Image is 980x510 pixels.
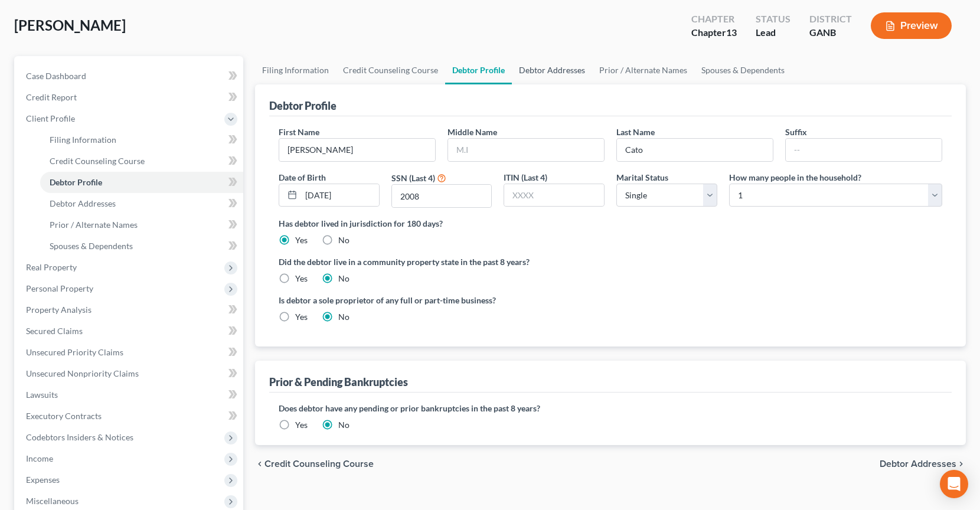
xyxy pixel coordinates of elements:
[616,126,655,138] label: Last Name
[255,459,374,469] button: chevron_left Credit Counseling Course
[26,262,77,272] span: Real Property
[694,56,792,84] a: Spouses & Dependents
[279,294,605,306] label: Is debtor a sole proprietor of any full or part-time business?
[17,342,243,363] a: Unsecured Priority Claims
[338,311,349,323] label: No
[50,198,116,208] span: Debtor Addresses
[269,375,408,389] div: Prior & Pending Bankruptcies
[17,321,243,342] a: Secured Claims
[295,311,308,323] label: Yes
[17,299,243,321] a: Property Analysis
[592,56,694,84] a: Prior / Alternate Names
[691,12,737,26] div: Chapter
[26,453,53,463] span: Income
[26,496,79,506] span: Miscellaneous
[255,56,336,84] a: Filing Information
[279,217,942,230] label: Has debtor lived in jurisdiction for 180 days?
[40,129,243,151] a: Filing Information
[336,56,445,84] a: Credit Counseling Course
[617,139,773,161] input: --
[391,172,435,184] label: SSN (Last 4)
[17,66,243,87] a: Case Dashboard
[279,171,326,184] label: Date of Birth
[512,56,592,84] a: Debtor Addresses
[26,113,75,123] span: Client Profile
[40,151,243,172] a: Credit Counseling Course
[264,459,374,469] span: Credit Counseling Course
[809,12,852,26] div: District
[255,459,264,469] i: chevron_left
[279,139,435,161] input: --
[295,273,308,285] label: Yes
[447,126,497,138] label: Middle Name
[26,71,86,81] span: Case Dashboard
[279,126,319,138] label: First Name
[871,12,952,39] button: Preview
[26,283,93,293] span: Personal Property
[392,185,492,207] input: XXXX
[785,126,807,138] label: Suffix
[50,177,102,187] span: Debtor Profile
[295,234,308,246] label: Yes
[40,236,243,257] a: Spouses & Dependents
[50,156,145,166] span: Credit Counseling Course
[40,172,243,193] a: Debtor Profile
[301,184,379,207] input: MM/DD/YYYY
[338,234,349,246] label: No
[504,184,604,207] input: XXXX
[295,419,308,431] label: Yes
[279,256,942,268] label: Did the debtor live in a community property state in the past 8 years?
[756,26,790,40] div: Lead
[26,432,133,442] span: Codebtors Insiders & Notices
[26,347,123,357] span: Unsecured Priority Claims
[26,305,92,315] span: Property Analysis
[448,139,604,161] input: M.I
[729,171,861,184] label: How many people in the household?
[504,171,547,184] label: ITIN (Last 4)
[26,92,77,102] span: Credit Report
[786,139,942,161] input: --
[809,26,852,40] div: GANB
[26,475,60,485] span: Expenses
[956,459,966,469] i: chevron_right
[338,419,349,431] label: No
[50,135,116,145] span: Filing Information
[880,459,966,469] button: Debtor Addresses chevron_right
[26,368,139,378] span: Unsecured Nonpriority Claims
[691,26,737,40] div: Chapter
[616,171,668,184] label: Marital Status
[338,273,349,285] label: No
[279,402,942,414] label: Does debtor have any pending or prior bankruptcies in the past 8 years?
[17,87,243,108] a: Credit Report
[14,17,126,34] span: [PERSON_NAME]
[726,27,737,38] span: 13
[26,326,83,336] span: Secured Claims
[26,411,102,421] span: Executory Contracts
[269,99,337,113] div: Debtor Profile
[756,12,790,26] div: Status
[50,220,138,230] span: Prior / Alternate Names
[50,241,133,251] span: Spouses & Dependents
[17,363,243,384] a: Unsecured Nonpriority Claims
[17,406,243,427] a: Executory Contracts
[17,384,243,406] a: Lawsuits
[40,214,243,236] a: Prior / Alternate Names
[445,56,512,84] a: Debtor Profile
[940,470,968,498] div: Open Intercom Messenger
[40,193,243,214] a: Debtor Addresses
[880,459,956,469] span: Debtor Addresses
[26,390,58,400] span: Lawsuits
